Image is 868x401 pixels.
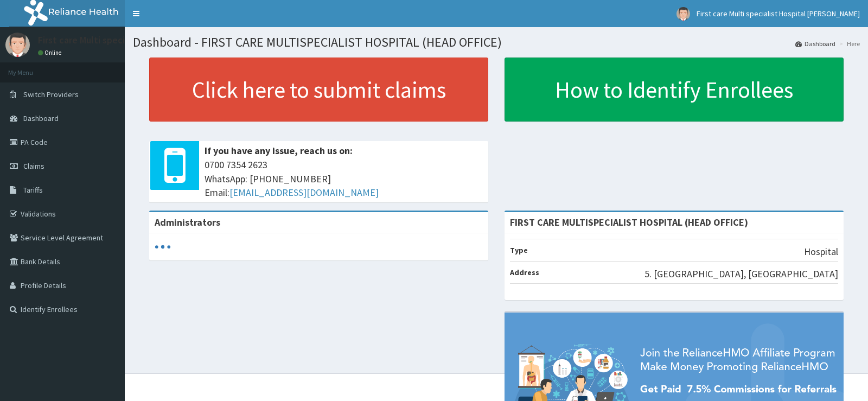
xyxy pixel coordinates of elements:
span: Switch Providers [23,90,79,99]
a: Dashboard [795,39,835,48]
b: Administrators [155,216,220,228]
p: First care Multi specialist Hospital [PERSON_NAME] [38,35,254,45]
img: User Image [5,33,30,57]
span: Dashboard [23,113,59,123]
b: If you have any issue, reach us on: [205,144,353,157]
p: Hospital [804,245,838,259]
b: Type [510,245,528,255]
h1: Dashboard - FIRST CARE MULTISPECIALIST HOSPITAL (HEAD OFFICE) [133,35,860,49]
span: Claims [23,161,44,171]
a: Online [38,49,64,56]
a: How to Identify Enrollees [505,58,844,122]
p: 5. [GEOGRAPHIC_DATA], [GEOGRAPHIC_DATA] [644,267,838,281]
li: Here [837,39,860,48]
a: [EMAIL_ADDRESS][DOMAIN_NAME] [229,186,379,199]
img: User Image [676,7,690,21]
strong: FIRST CARE MULTISPECIALIST HOSPITAL (HEAD OFFICE) [510,216,748,228]
b: Address [510,268,539,277]
a: Click here to submit claims [149,58,488,122]
svg: audio-loading [155,239,171,255]
span: Tariffs [23,185,43,195]
span: First care Multi specialist Hospital [PERSON_NAME] [697,9,860,18]
span: 0700 7354 2623 WhatsApp: [PHONE_NUMBER] Email: [205,158,483,200]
